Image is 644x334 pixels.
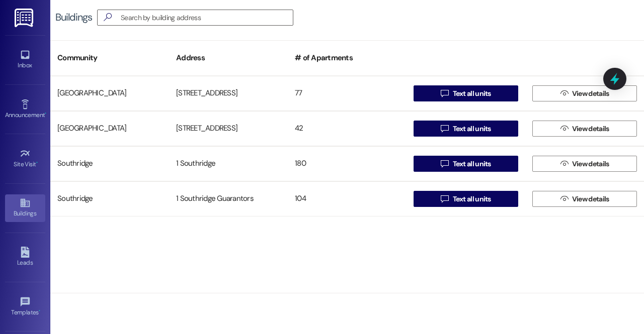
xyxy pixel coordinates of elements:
[5,46,45,73] a: Inbox
[441,125,448,133] i: 
[414,85,518,101] button: Text all units
[15,9,35,27] img: ResiDesk Logo
[414,121,518,137] button: Text all units
[288,46,407,70] div: # of Apartments
[441,89,448,97] i: 
[36,159,38,166] span: •
[5,293,45,320] a: Templates •
[169,154,288,174] div: 1 Southridge
[441,195,448,203] i: 
[288,189,407,209] div: 104
[560,125,568,133] i: 
[5,194,45,221] a: Buildings
[169,83,288,103] div: [STREET_ADDRESS]
[50,189,169,209] div: Southridge
[532,85,637,101] button: View details
[453,124,491,134] span: Text all units
[414,191,518,207] button: Text all units
[50,83,169,103] div: [GEOGRAPHIC_DATA]
[100,12,116,23] i: 
[453,88,491,99] span: Text all units
[169,46,288,70] div: Address
[169,119,288,139] div: [STREET_ADDRESS]
[288,154,407,174] div: 180
[572,159,609,169] span: View details
[572,124,609,134] span: View details
[414,156,518,172] button: Text all units
[453,194,491,204] span: Text all units
[441,160,448,168] i: 
[5,145,45,172] a: Site Visit •
[288,83,407,103] div: 77
[572,194,609,204] span: View details
[560,89,568,97] i: 
[560,195,568,203] i: 
[55,12,92,23] div: Buildings
[50,46,169,70] div: Community
[45,110,46,117] span: •
[169,189,288,209] div: 1 Southridge Guarantors
[50,154,169,174] div: Southridge
[5,244,45,271] a: Leads
[121,11,293,25] input: Search by building address
[288,119,407,139] div: 42
[532,191,637,207] button: View details
[532,121,637,137] button: View details
[560,160,568,168] i: 
[532,156,637,172] button: View details
[50,119,169,139] div: [GEOGRAPHIC_DATA]
[453,159,491,169] span: Text all units
[39,307,40,314] span: •
[572,88,609,99] span: View details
